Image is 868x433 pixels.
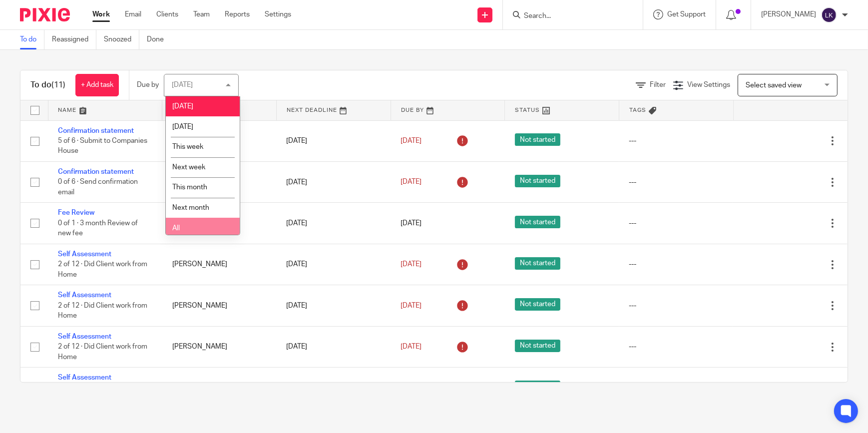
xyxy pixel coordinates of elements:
[401,220,422,227] span: [DATE]
[58,209,94,216] a: Fee Review
[162,285,277,326] td: [PERSON_NAME]
[172,143,203,150] span: This week
[821,7,837,23] img: svg%3E
[162,161,277,202] td: Eyes Open 11 Ltd
[172,204,209,211] span: Next month
[746,82,802,89] span: Select saved view
[629,177,724,187] div: ---
[650,81,666,88] span: Filter
[58,179,138,196] span: 0 of 6 · Send confirmation email
[225,9,250,19] a: Reports
[162,244,277,285] td: [PERSON_NAME]
[172,184,207,191] span: This month
[20,8,70,21] img: Pixie
[58,168,134,175] a: Confirmation statement
[629,259,724,269] div: ---
[172,123,193,130] span: [DATE]
[276,368,391,409] td: [DATE]
[58,127,134,134] a: Confirmation statement
[761,9,816,19] p: [PERSON_NAME]
[629,136,724,146] div: ---
[156,9,178,19] a: Clients
[276,285,391,326] td: [DATE]
[104,30,139,49] a: Snoozed
[172,164,205,171] span: Next week
[58,261,147,278] span: 2 of 12 · Did Client work from Home
[58,137,147,155] span: 5 of 6 · Submit to Companies House
[515,257,560,270] span: Not started
[401,179,422,186] span: [DATE]
[687,81,730,88] span: View Settings
[58,302,147,320] span: 2 of 12 · Did Client work from Home
[276,244,391,285] td: [DATE]
[515,133,560,146] span: Not started
[629,342,724,352] div: ---
[515,298,560,311] span: Not started
[667,11,706,18] span: Get Support
[58,292,111,299] a: Self Assessment
[523,12,613,21] input: Search
[147,30,171,49] a: Done
[30,80,65,90] h1: To do
[401,302,422,309] span: [DATE]
[162,203,277,244] td: Peachaus Ltd
[51,81,65,89] span: (11)
[401,261,422,268] span: [DATE]
[172,103,193,110] span: [DATE]
[401,137,422,144] span: [DATE]
[276,326,391,367] td: [DATE]
[276,203,391,244] td: [DATE]
[172,81,193,88] div: [DATE]
[276,120,391,161] td: [DATE]
[58,343,147,361] span: 2 of 12 · Did Client work from Home
[162,368,277,409] td: [PERSON_NAME]
[401,343,422,350] span: [DATE]
[515,175,560,187] span: Not started
[58,220,138,237] span: 0 of 1 · 3 month Review of new fee
[629,301,724,311] div: ---
[20,30,44,49] a: To do
[52,30,96,49] a: Reassigned
[75,74,119,96] a: + Add task
[162,326,277,367] td: [PERSON_NAME]
[58,374,111,381] a: Self Assessment
[58,251,111,258] a: Self Assessment
[137,80,159,90] p: Due by
[515,216,560,228] span: Not started
[265,9,291,19] a: Settings
[629,107,646,113] span: Tags
[515,340,560,352] span: Not started
[172,225,180,232] span: All
[276,161,391,202] td: [DATE]
[629,218,724,228] div: ---
[193,9,210,19] a: Team
[515,381,560,393] span: Not started
[125,9,141,19] a: Email
[58,333,111,340] a: Self Assessment
[92,9,110,19] a: Work
[162,120,277,161] td: Kacey Relocation Ltd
